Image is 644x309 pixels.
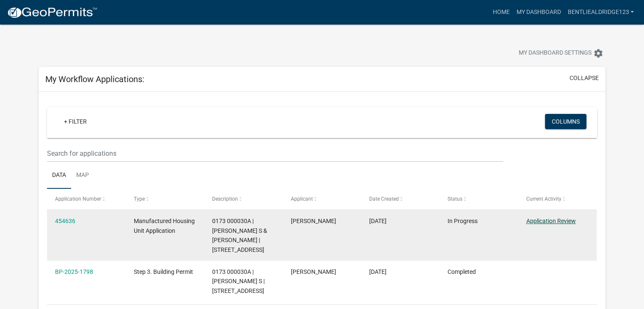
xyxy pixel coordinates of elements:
datatable-header-cell: Type [125,189,204,209]
span: In Progress [448,218,478,224]
span: Step 3. Building Permit [134,268,193,275]
input: Search for applications [47,145,503,162]
span: 07/24/2025 [369,218,387,224]
a: bentliealdridge123 [564,4,637,20]
span: Type [134,196,145,202]
button: Columns [545,114,586,129]
i: settings [593,48,603,58]
button: collapse [569,74,599,83]
span: Applicant [291,196,313,202]
datatable-header-cell: Status [439,189,518,209]
a: Data [47,162,71,189]
a: My Dashboard [513,4,564,20]
span: Description [212,196,238,202]
datatable-header-cell: Application Number [47,189,125,209]
span: Application Number [55,196,101,202]
span: Bentlie Aldridge [291,218,336,224]
a: + Filter [57,114,94,129]
h5: My Workflow Applications: [45,74,144,84]
datatable-header-cell: Date Created [361,189,439,209]
span: 03/03/2025 [369,268,387,275]
span: Completed [448,268,476,275]
span: Current Activity [526,196,561,202]
span: Bentlie Aldridge [291,268,336,275]
a: BP-2025-1798 [55,268,93,275]
datatable-header-cell: Description [204,189,282,209]
datatable-header-cell: Applicant [282,189,361,209]
a: 454636 [55,218,75,224]
datatable-header-cell: Current Activity [518,189,597,209]
span: My Dashboard Settings [519,48,591,58]
button: My Dashboard Settingssettings [512,45,610,61]
span: 0173 000030A | COLE JANETTE S | 203 BIG SPRINGS-MOUNTVILLE RD [212,268,265,295]
span: Manufactured Housing Unit Application [134,218,195,234]
span: Date Created [369,196,399,202]
a: Home [489,4,513,20]
a: Map [71,162,94,189]
a: Application Review [526,218,576,224]
span: 0173 000030A | COLE JANETTE S & BENTLIE COLE ALDRIDGE | 203 BIG SPRINGS-MOUNTVILLE RD [212,218,267,253]
span: Status [448,196,462,202]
